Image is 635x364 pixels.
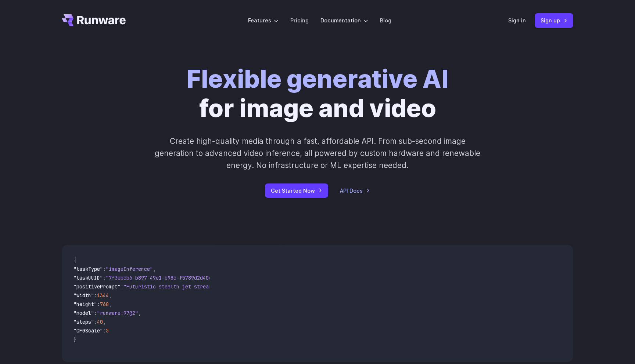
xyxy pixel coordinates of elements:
[121,283,123,290] span: :
[535,13,573,28] a: Sign up
[97,310,138,316] span: "runware:97@2"
[153,266,156,272] span: ,
[265,183,328,198] a: Get Started Now
[103,327,106,334] span: :
[73,257,76,263] span: {
[109,301,112,307] span: ,
[97,292,109,299] span: 1344
[97,301,100,307] span: :
[320,16,368,25] label: Documentation
[508,16,526,25] a: Sign in
[106,266,153,272] span: "imageInference"
[73,266,103,272] span: "taskType"
[380,16,391,25] a: Blog
[103,274,106,281] span: :
[73,274,103,281] span: "taskUUID"
[100,301,109,307] span: 768
[103,266,106,272] span: :
[340,186,370,195] a: API Docs
[248,16,279,25] label: Features
[73,301,97,307] span: "height"
[138,310,141,316] span: ,
[106,327,109,334] span: 5
[73,327,103,334] span: "CFGScale"
[290,16,309,25] a: Pricing
[73,318,94,325] span: "steps"
[94,310,97,316] span: :
[123,283,391,290] span: "Futuristic stealth jet streaking through a neon-lit cityscape with glowing purple exhaust"
[154,135,481,172] p: Create high-quality media through a fast, affordable API. From sub-second image generation to adv...
[106,274,218,281] span: "7f3ebcb6-b897-49e1-b98c-f5789d2d40d7"
[73,336,76,343] span: }
[97,318,103,325] span: 40
[62,14,126,26] a: Go to /
[94,318,97,325] span: :
[109,292,112,299] span: ,
[187,65,448,123] h1: for image and video
[73,292,94,299] span: "width"
[73,283,121,290] span: "positivePrompt"
[94,292,97,299] span: :
[187,64,448,94] strong: Flexible generative AI
[73,310,94,316] span: "model"
[103,318,106,325] span: ,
